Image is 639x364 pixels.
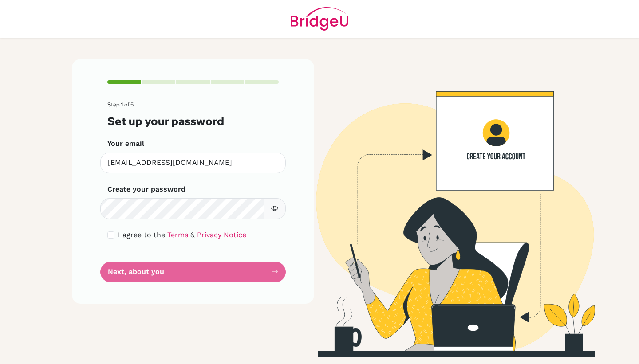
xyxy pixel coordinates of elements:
span: & [190,231,195,239]
label: Create your password [107,184,185,195]
h3: Set up your password [107,115,279,128]
label: Your email [107,138,144,149]
span: I agree to the [118,231,165,239]
a: Privacy Notice [197,231,246,239]
span: Step 1 of 5 [107,101,134,108]
input: Insert your email* [100,153,286,173]
a: Terms [167,231,188,239]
